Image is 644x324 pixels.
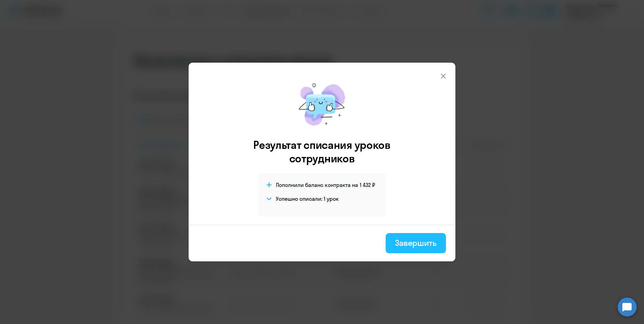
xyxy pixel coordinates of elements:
[276,195,339,202] h4: Успешно списали: 1 урок
[395,237,437,248] div: Завершить
[386,233,446,253] button: Завершить
[360,181,375,189] span: 1 432 ₽
[276,181,358,189] span: Пополнили баланс контракта на
[244,138,400,165] h3: Результат списания уроков сотрудников
[292,76,352,133] img: mirage-message.png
